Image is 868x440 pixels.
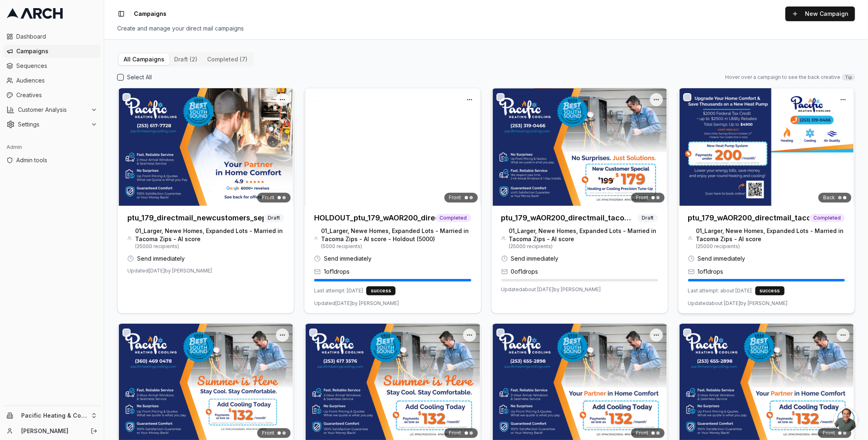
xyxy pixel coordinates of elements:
[262,430,274,436] span: Front
[16,156,97,164] span: Admin tools
[492,88,668,206] img: Front creative for ptu_179_wAOR200_directmail_tacoma_sept2025 (Copy)
[127,268,212,274] span: Updated [DATE] by [PERSON_NAME]
[696,227,845,243] span: 01_Larger, Newe Homes, Expanded Lots - Married in Tacoma Zips - AI score
[3,89,101,102] a: Creatives
[3,154,101,167] a: Admin tools
[18,106,87,114] span: Customer Analysis
[688,212,809,224] h3: ptu_179_wAOR200_directmail_tacoma_sept2025
[636,194,648,201] span: Front
[21,412,87,419] span: Pacific Heating & Cooling
[3,74,101,87] a: Audiences
[509,243,658,250] span: ( 25000 recipients)
[16,33,97,41] span: Dashboard
[698,268,724,276] span: 1 of 1 drops
[135,243,284,250] span: ( 25000 recipients)
[755,286,785,295] div: success
[127,73,152,81] label: Select All
[127,212,264,224] h3: ptu_179_directmail_newcustomers_sept2025
[324,268,350,276] span: 1 of 1 drops
[436,214,471,222] span: Completed
[134,10,166,18] nav: breadcrumb
[678,88,855,206] img: Back creative for ptu_179_wAOR200_directmail_tacoma_sept2025
[511,255,559,263] span: Send immediately
[16,91,97,99] span: Creatives
[842,74,855,81] span: Tip
[3,59,101,72] a: Sequences
[366,286,396,295] div: success
[501,286,601,293] span: Updated about [DATE] by [PERSON_NAME]
[823,194,835,201] span: Back
[449,430,461,436] span: Front
[3,141,101,154] div: Admin
[16,47,97,55] span: Campaigns
[638,214,658,222] span: Draft
[134,10,166,18] span: Campaigns
[264,214,284,222] span: Draft
[321,243,471,250] span: ( 5000 recipients)
[501,212,638,224] h3: ptu_179_wAOR200_directmail_tacoma_sept2025 (Copy)
[117,24,855,33] div: Create and manage your direct mail campaigns
[202,54,252,65] button: completed (7)
[262,194,274,201] span: Front
[696,243,845,250] span: ( 25000 recipients)
[314,300,399,307] span: Updated [DATE] by [PERSON_NAME]
[636,430,648,436] span: Front
[785,7,855,21] button: New Campaign
[137,255,185,263] span: Send immediately
[21,427,82,435] a: [PERSON_NAME]
[449,194,461,201] span: Front
[169,54,202,65] button: draft (2)
[3,118,101,131] button: Settings
[314,288,363,294] span: Last attempt: [DATE]
[509,227,658,243] span: 01_Larger, Newe Homes, Expanded Lots - Married in Tacoma Zips - AI score
[834,407,858,432] div: Open chat
[16,76,97,85] span: Audiences
[809,214,845,222] span: Completed
[304,88,481,206] img: Front creative for HOLDOUT_ptu_179_wAOR200_directmail_tacoma_sept2025
[18,120,87,129] span: Settings
[88,425,100,437] button: Log out
[135,227,284,243] span: 01_Larger, Newe Homes, Expanded Lots - Married in Tacoma Zips - AI score
[324,255,372,263] span: Send immediately
[3,45,101,58] a: Campaigns
[3,409,101,422] button: Pacific Heating & Cooling
[688,288,752,294] span: Last attempt: about [DATE]
[688,300,788,307] span: Updated about [DATE] by [PERSON_NAME]
[314,212,435,224] h3: HOLDOUT_ptu_179_wAOR200_directmail_tacoma_sept2025
[3,103,101,116] button: Customer Analysis
[119,54,169,65] button: All Campaigns
[725,74,840,81] span: Hover over a campaign to see the back creative
[118,88,294,206] img: Front creative for ptu_179_directmail_newcustomers_sept2025
[3,30,101,43] a: Dashboard
[511,268,538,276] span: 0 of 1 drops
[16,62,97,70] span: Sequences
[698,255,746,263] span: Send immediately
[823,430,835,436] span: Front
[321,227,471,243] span: 01_Larger, Newe Homes, Expanded Lots - Married in Tacoma Zips - AI score - Holdout (5000)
